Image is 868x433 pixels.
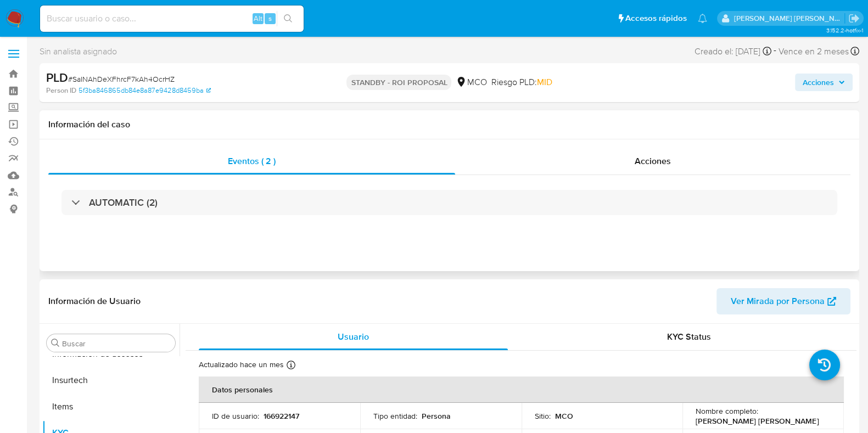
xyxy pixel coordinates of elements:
[46,69,68,86] b: PLD
[695,44,771,59] div: Creado el: [DATE]
[254,13,262,24] span: Alt
[48,296,141,307] h1: Información de Usuario
[696,406,758,416] p: Nombre completo :
[199,376,844,403] th: Datos personales
[199,359,284,370] p: Actualizado hace un mes
[774,44,776,59] span: -
[51,339,60,347] button: Buscar
[848,13,860,24] a: Salir
[346,75,451,90] p: STANDBY - ROI PROPOSAL
[535,411,551,421] p: Sitio :
[268,13,272,24] span: s
[696,416,819,426] p: [PERSON_NAME] [PERSON_NAME]
[42,393,180,420] button: Items
[731,288,825,314] span: Ver Mirada por Persona
[42,367,180,393] button: Insurtech
[779,46,849,58] span: Vence en 2 meses
[68,74,175,85] span: # SaINAhDeXFhrcF7kAh4OcrHZ
[79,86,211,95] a: 5f3ba846865db84e8a87e9428d8459ba
[61,190,837,215] div: AUTOMATIC (2)
[555,411,573,421] p: MCO
[264,411,299,421] p: 166922147
[456,76,486,88] div: MCO
[635,155,671,167] span: Acciones
[212,411,259,421] p: ID de usuario :
[277,11,299,26] button: search-icon
[422,411,451,421] p: Persona
[48,119,850,130] h1: Información del caso
[716,288,850,314] button: Ver Mirada por Persona
[62,339,171,348] input: Buscar
[698,14,707,23] a: Notificaciones
[40,12,304,26] input: Buscar usuario o caso...
[338,330,369,343] span: Usuario
[795,74,853,91] button: Acciones
[491,76,552,88] span: Riesgo PLD:
[536,76,552,88] span: MID
[667,330,711,343] span: KYC Status
[734,13,845,24] p: juan.montanobonaga@mercadolibre.com.co
[373,411,417,421] p: Tipo entidad :
[46,86,76,95] b: Person ID
[89,196,158,209] h3: AUTOMATIC (2)
[803,74,834,91] span: Acciones
[40,46,117,58] span: Sin analista asignado
[625,13,687,24] span: Accesos rápidos
[228,155,276,167] span: Eventos ( 2 )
